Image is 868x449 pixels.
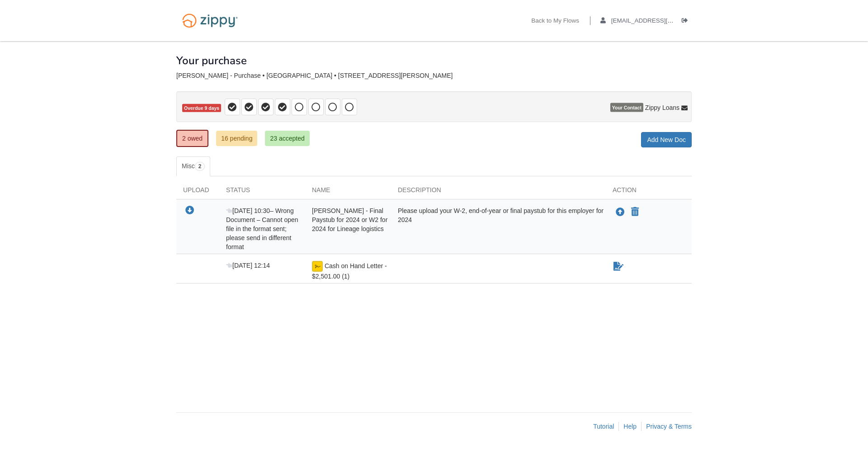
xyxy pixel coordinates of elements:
img: Logo [176,9,244,32]
a: 23 accepted [265,131,309,146]
span: Overdue 9 days [182,104,221,113]
a: Add New Doc [641,132,692,147]
a: Misc [176,156,210,176]
a: Privacy & Terms [646,423,692,430]
span: [DATE] 10:30 [226,207,270,214]
a: 2 owed [176,130,208,147]
a: Back to My Flows [531,17,579,26]
h1: Your purchase [176,55,247,66]
a: 16 pending [216,131,257,146]
a: edit profile [600,17,715,26]
div: Status [219,185,305,199]
button: Upload Alexander Vazquez - Final Paystub for 2024 or W2 for 2024 for Lineage logistics [615,206,626,218]
span: [PERSON_NAME] - Final Paystub for 2024 or W2 for 2024 for Lineage logistics [312,207,387,232]
span: Cash on Hand Letter - $2,501.00 (1) [312,262,387,280]
span: Your Contact [610,103,643,112]
div: – Wrong Document – Cannot open file in the format sent; please send in different format [219,206,305,251]
div: Action [606,185,692,199]
span: [DATE] 12:14 [226,262,270,269]
img: Ready for you to esign [312,261,323,272]
span: Zippy Loans [645,103,679,112]
a: Sign Form [613,261,624,272]
a: Download Alexander Vazquez - Final Paystub for 2024 or W2 for 2024 for Lineage logistics [185,207,194,214]
button: Declare Alexander Vazquez - Final Paystub for 2024 or W2 for 2024 for Lineage logistics not appli... [630,207,640,217]
div: Please upload your W-2, end-of-year or final paystub for this employer for 2024 [391,206,606,251]
a: Help [623,423,637,430]
a: Log out [682,17,692,26]
span: 2 [195,162,205,171]
div: Upload [176,185,219,199]
span: alexandervazquez1030@gmail.com [611,17,715,24]
div: [PERSON_NAME] - Purchase • [GEOGRAPHIC_DATA] • [STREET_ADDRESS][PERSON_NAME] [176,72,692,80]
div: Description [391,185,606,199]
div: Name [305,185,391,199]
a: Tutorial [593,423,614,430]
